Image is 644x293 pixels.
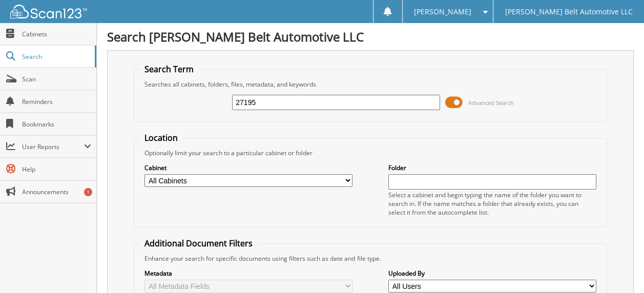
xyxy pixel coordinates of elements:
[22,97,91,106] span: Reminders
[22,120,91,129] span: Bookmarks
[468,99,514,107] span: Advanced Search
[388,191,596,217] div: Select a cabinet and begin typing the name of the folder you want to search in. If the name match...
[10,5,87,18] img: scan123-logo-white.svg
[505,9,632,15] span: [PERSON_NAME] Belt Automotive LLC
[107,28,634,45] h1: Search [PERSON_NAME] Belt Automotive LLC
[144,269,352,278] label: Metadata
[414,9,471,15] span: [PERSON_NAME]
[22,30,91,38] span: Cabinets
[388,163,596,172] label: Folder
[139,64,199,75] legend: Search Term
[139,132,183,143] legend: Location
[22,187,91,196] span: Announcements
[139,254,601,263] div: Enhance your search for specific documents using filters such as date and file type.
[388,269,596,278] label: Uploaded By
[144,163,352,172] label: Cabinet
[139,149,601,157] div: Optionally limit your search to a particular cabinet or folder
[139,80,601,89] div: Searches all cabinets, folders, files, metadata, and keywords
[22,75,91,83] span: Scan
[139,238,258,249] legend: Additional Document Filters
[22,165,91,174] span: Help
[84,188,92,196] div: 1
[593,244,644,293] iframe: Chat Widget
[22,142,84,151] span: User Reports
[22,52,90,61] span: Search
